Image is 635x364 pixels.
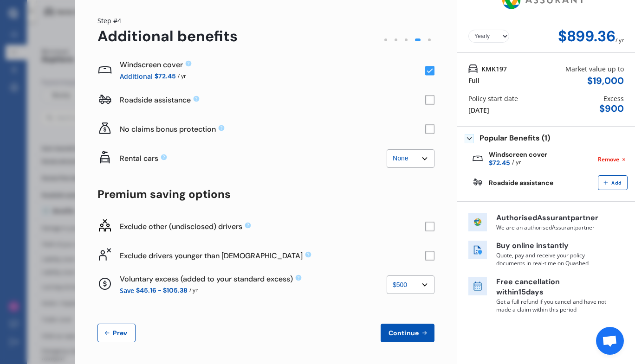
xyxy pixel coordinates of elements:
[97,16,238,26] div: Step # 4
[381,324,434,342] button: Continue
[468,241,487,259] img: buy online icon
[596,327,624,355] div: Open chat
[479,134,550,143] span: Popular Benefits (1)
[97,188,434,201] div: Premium saving options
[558,28,616,45] div: $899.36
[496,224,608,231] p: We are an authorised Assurant partner
[120,95,425,105] div: Roadside assistance
[120,222,425,231] div: Exclude other (undisclosed) drivers
[468,105,489,115] div: [DATE]
[120,60,425,70] div: Windscreen cover
[111,329,130,337] span: Prev
[468,213,487,231] img: insurer icon
[603,94,624,103] div: Excess
[120,285,134,296] span: Save
[565,64,624,74] div: Market value up to
[496,298,608,313] p: Get a full refund if you cancel and have not made a claim within this period
[609,180,623,186] span: Add
[387,329,421,337] span: Continue
[136,285,188,296] span: $45.16 - $105.38
[481,64,507,74] span: KMK197
[496,251,608,267] p: Quote, pay and receive your policy documents in real-time on Quashed
[496,241,608,251] p: Buy online instantly
[598,155,619,164] span: Remove
[155,71,176,82] span: $72.45
[120,153,387,163] div: Rental cars
[120,251,425,261] div: Exclude drivers younger than [DEMOGRAPHIC_DATA]
[97,324,136,342] button: Prev
[489,151,547,168] div: Windscreen cover
[616,28,624,45] div: / yr
[587,76,624,86] div: $ 19,000
[496,277,608,298] p: Free cancellation within 15 days
[496,213,608,224] p: Authorised Assurant partner
[489,179,553,186] div: Roadside assistance
[120,274,387,284] div: Voluntary excess (added to your standard excess)
[468,94,518,103] div: Policy start date
[468,277,487,295] img: free cancel icon
[120,124,425,134] div: No claims bonus protection
[120,71,153,82] span: Additional
[468,76,479,85] div: Full
[97,28,238,45] div: Additional benefits
[489,158,510,168] span: $72.45
[189,285,198,296] span: / yr
[178,71,186,82] span: / yr
[599,103,624,114] div: $ 900
[512,158,521,168] span: / yr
